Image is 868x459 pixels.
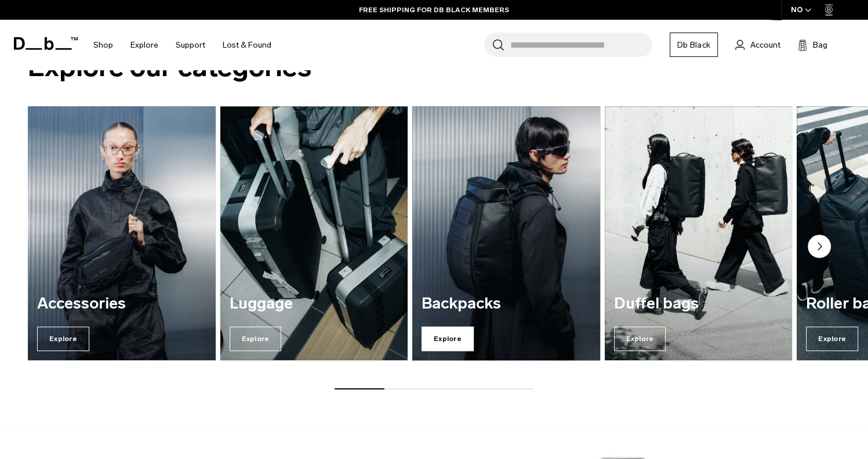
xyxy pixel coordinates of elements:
span: Explore [614,327,666,351]
span: Explore [806,327,858,351]
a: Shop [93,24,113,66]
a: Explore [130,24,158,66]
h3: Backpacks [422,295,591,313]
h3: Accessories [37,295,206,313]
a: Account [735,38,780,52]
span: Bag [813,39,827,51]
div: 1 / 7 [28,106,216,360]
button: Next slide [808,235,831,260]
a: Luggage Explore [220,106,408,360]
a: Support [176,24,205,66]
span: Explore [37,327,89,351]
a: Accessories Explore [28,106,216,360]
h3: Duffel bags [614,295,783,313]
h3: Luggage [230,295,399,313]
a: Lost & Found [223,24,271,66]
a: Duffel bags Explore [605,106,793,360]
div: 3 / 7 [412,106,600,360]
span: Account [750,39,780,51]
span: Explore [422,327,474,351]
div: 4 / 7 [605,106,793,360]
nav: Main Navigation [85,20,280,70]
span: Explore [230,327,282,351]
a: Backpacks Explore [412,106,600,360]
a: Db Black [670,33,718,57]
a: FREE SHIPPING FOR DB BLACK MEMBERS [359,5,509,15]
div: 2 / 7 [220,106,408,360]
button: Bag [798,38,827,52]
